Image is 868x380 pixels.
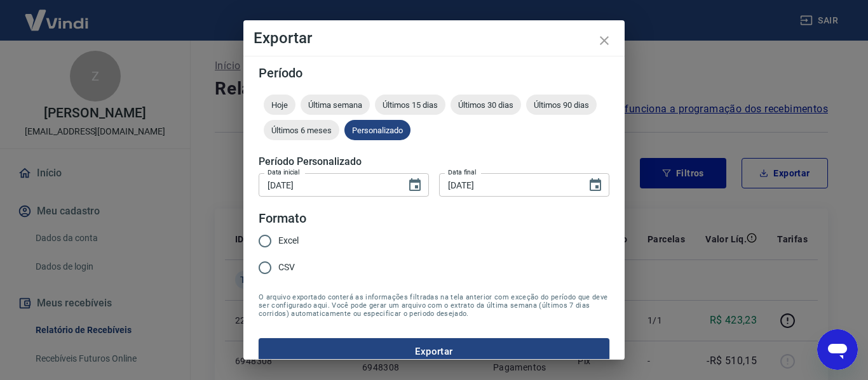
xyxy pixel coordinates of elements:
[439,173,578,197] input: DD/MM/YYYY
[268,167,300,177] label: Data inicial
[259,67,609,79] h5: Período
[278,261,295,274] span: CSV
[526,100,597,110] span: Últimos 90 dias
[301,95,370,115] div: Última semana
[259,209,306,228] legend: Formato
[259,155,609,168] h5: Período Personalizado
[278,234,299,247] span: Excel
[264,126,339,135] span: Últimos 6 meses
[402,173,428,198] button: Choose date, selected date is 20 de set de 2025
[589,25,620,56] button: close
[259,293,609,318] span: O arquivo exportado conterá as informações filtradas na tela anterior com exceção do período que ...
[344,126,410,135] span: Personalizado
[583,173,608,198] button: Choose date, selected date is 23 de set de 2025
[451,95,521,115] div: Últimos 30 dias
[259,338,609,365] button: Exportar
[264,120,339,140] div: Últimos 6 meses
[375,100,445,110] span: Últimos 15 dias
[375,95,445,115] div: Últimos 15 dias
[451,100,521,110] span: Últimos 30 dias
[264,95,295,115] div: Hoje
[259,173,397,197] input: DD/MM/YYYY
[817,329,858,370] iframe: Botão para abrir a janela de mensagens
[301,100,370,110] span: Última semana
[526,95,597,115] div: Últimos 90 dias
[264,100,295,110] span: Hoje
[344,120,410,140] div: Personalizado
[254,30,614,46] h4: Exportar
[448,167,477,177] label: Data final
